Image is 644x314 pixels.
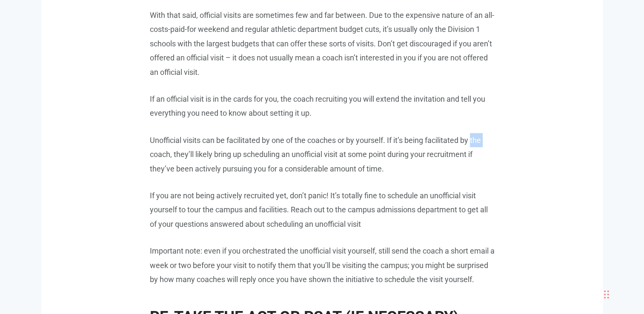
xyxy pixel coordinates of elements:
iframe: Chat Widget [524,222,644,314]
p: Important note: even if you orchestrated the unofficial visit yourself, still send the coach a sh... [150,244,495,286]
p: If an official visit is in the cards for you, the coach recruiting you will extend the invitation... [150,92,495,120]
div: Drag [604,282,609,307]
p: Unofficial visits can be facilitated by one of the coaches or by yourself. If it’s being facilita... [150,133,495,176]
p: With that said, official visits are sometimes few and far between. Due to the expensive nature of... [150,8,495,79]
p: If you are not being actively recruited yet, don’t panic! It’s totally fine to schedule an unoffi... [150,188,495,231]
